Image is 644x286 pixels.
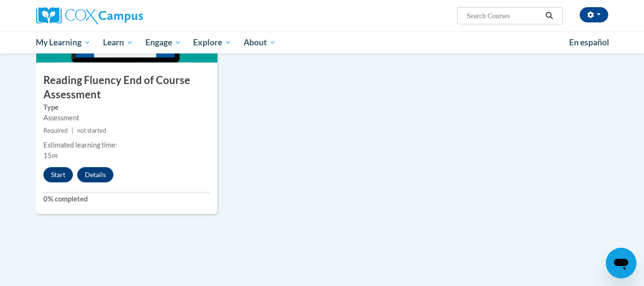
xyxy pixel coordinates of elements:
[139,32,187,53] a: Engage
[43,113,210,123] div: Assessment
[244,37,276,48] span: About
[187,32,237,53] a: Explore
[542,10,556,21] button: Search
[43,167,73,182] button: Start
[77,167,113,182] button: Details
[43,102,210,113] label: Type
[72,127,73,134] span: |
[43,151,58,159] span: 15m
[36,7,217,24] a: Cox Campus
[36,7,143,24] img: Cox Campus
[43,127,68,134] span: Required
[43,194,210,204] label: 0% completed
[22,32,623,53] div: Main menu
[36,37,91,48] span: My Learning
[30,32,97,53] a: My Learning
[237,32,282,53] a: About
[466,10,542,21] input: Search Courses
[606,248,636,278] iframe: Button to launch messaging window
[97,32,139,53] a: Learn
[580,7,608,22] button: Account Settings
[77,127,106,134] span: not started
[36,73,217,103] h3: Reading Fluency End of Course Assessment
[145,37,181,48] span: Engage
[43,140,210,150] div: Estimated learning time:
[193,37,231,48] span: Explore
[569,37,609,47] span: En español
[103,37,133,48] span: Learn
[563,32,615,53] a: En español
